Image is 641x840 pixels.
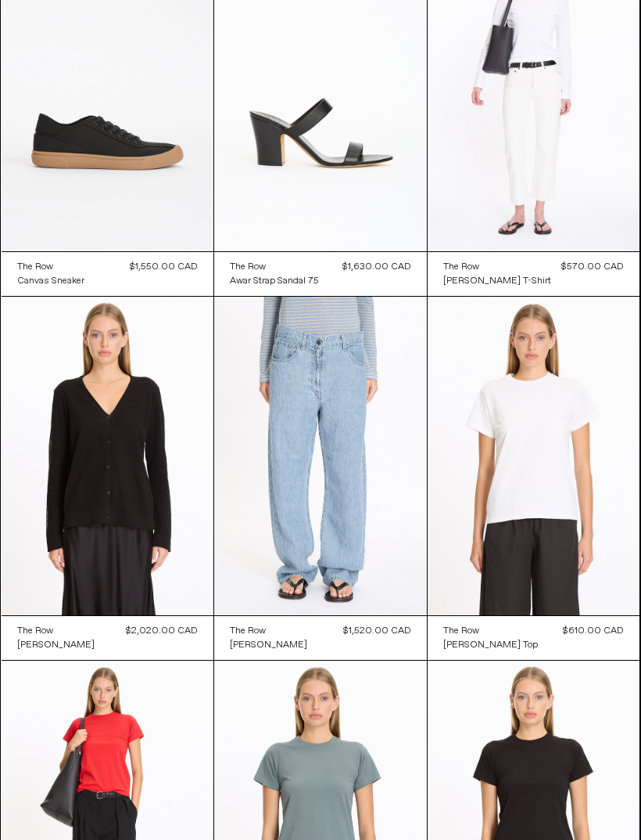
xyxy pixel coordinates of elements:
div: $2,020.00 CAD [126,624,198,638]
div: Canvas Sneaker [17,275,84,288]
div: [PERSON_NAME] [17,639,95,652]
div: The Row [443,261,479,274]
a: The Row [443,260,551,274]
div: $1,550.00 CAD [130,260,198,274]
a: [PERSON_NAME] [230,638,307,652]
a: The Row [17,624,95,638]
img: The Row Florie Top [428,297,640,615]
div: [PERSON_NAME] T-Shirt [443,275,551,288]
a: [PERSON_NAME] Top [443,638,538,652]
div: The Row [17,625,53,638]
a: The Row [17,260,84,274]
div: The Row [443,625,479,638]
img: The Row Tarley Jean [214,297,427,616]
div: $1,630.00 CAD [342,260,411,274]
img: The Row Jheel Cardigan [2,297,214,615]
a: Canvas Sneaker [17,274,84,288]
div: The Row [17,261,53,274]
div: The Row [230,261,266,274]
div: $570.00 CAD [561,260,624,274]
div: [PERSON_NAME] [230,639,307,652]
a: The Row [230,260,319,274]
a: The Row [443,624,538,638]
a: [PERSON_NAME] T-Shirt [443,274,551,288]
a: [PERSON_NAME] [17,638,95,652]
div: The Row [230,625,266,638]
div: $610.00 CAD [563,624,624,638]
a: The Row [230,624,307,638]
div: Awar Strap Sandal 75 [230,275,319,288]
div: $1,520.00 CAD [343,624,411,638]
div: [PERSON_NAME] Top [443,639,538,652]
a: Awar Strap Sandal 75 [230,274,319,288]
